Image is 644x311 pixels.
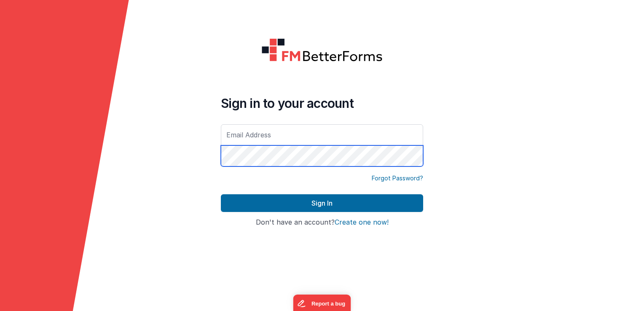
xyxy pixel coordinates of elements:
[221,96,423,111] h4: Sign in to your account
[372,174,423,182] a: Forgot Password?
[335,219,389,226] button: Create one now!
[221,194,423,212] button: Sign In
[221,219,423,226] h4: Don't have an account?
[221,124,423,145] input: Email Address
